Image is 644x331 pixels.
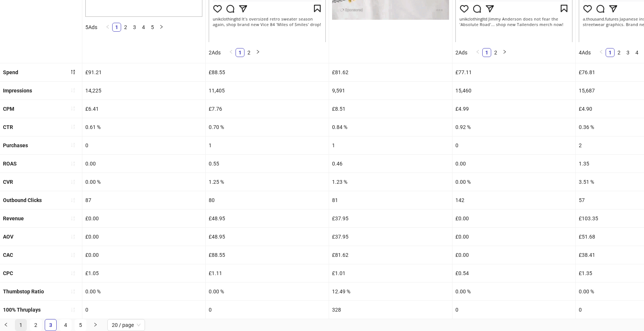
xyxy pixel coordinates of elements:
b: CPM [3,106,14,112]
a: 4 [139,23,148,31]
span: 5 Ads [85,24,97,30]
div: £8.51 [329,100,452,118]
li: Next Page [157,23,166,32]
li: Previous Page [103,23,112,32]
li: 3 [624,48,632,57]
span: sort-ascending [70,179,76,185]
div: £37.95 [329,228,452,246]
div: £6.41 [82,100,205,118]
div: 0.00 % [452,173,575,191]
b: Impressions [3,88,32,94]
li: Next Page [89,319,101,331]
span: sort-ascending [70,161,76,166]
li: 2 [244,48,253,57]
div: Page Size [107,319,145,331]
div: 0.00 % [82,173,205,191]
div: £0.00 [82,246,205,264]
div: 0 [82,301,205,319]
span: sort-ascending [70,106,76,111]
span: left [229,50,233,54]
div: £91.21 [82,63,205,81]
div: £4.99 [452,100,575,118]
li: Next Page [500,48,509,57]
div: £48.95 [206,228,329,246]
b: AOV [3,234,13,240]
div: £37.95 [329,209,452,227]
span: right [93,322,98,327]
a: 2 [492,48,500,57]
li: 2 [491,48,500,57]
div: 0.61 % [82,118,205,136]
li: Previous Page [227,48,236,57]
div: 0.00 [82,155,205,173]
b: Spend [3,69,18,75]
div: 80 [206,191,329,209]
a: 1 [113,23,121,31]
div: £81.62 [329,63,452,81]
b: CAC [3,252,13,258]
li: 2 [121,23,130,32]
div: 0.00 % [452,283,575,300]
span: right [502,50,507,54]
a: 2 [121,23,130,31]
li: 2 [30,319,42,331]
a: 2 [245,48,253,57]
a: 3 [624,48,632,57]
div: £88.55 [206,246,329,264]
li: 1 [112,23,121,32]
div: £1.01 [329,264,452,282]
span: sort-ascending [70,124,76,129]
li: 1 [606,48,615,57]
li: 4 [139,23,148,32]
span: 20 / page [112,319,141,331]
b: Outbound Clicks [3,197,42,203]
span: sort-ascending [70,252,76,258]
button: left [473,48,482,57]
a: 2 [615,48,623,57]
button: right [500,48,509,57]
div: £88.55 [206,63,329,81]
div: 1 [206,136,329,154]
div: £0.00 [452,246,575,264]
div: 0.00 % [206,283,329,300]
span: sort-ascending [70,216,76,221]
div: £1.05 [82,264,205,282]
li: Previous Page [597,48,606,57]
button: right [253,48,262,57]
a: 1 [15,319,26,331]
div: 0.70 % [206,118,329,136]
span: sort-ascending [70,234,76,239]
div: 0.84 % [329,118,452,136]
span: left [599,50,603,54]
span: sort-ascending [70,271,76,276]
b: CPC [3,270,13,276]
b: CVR [3,179,13,185]
div: 142 [452,191,575,209]
b: Thumbstop Ratio [3,289,44,294]
a: 1 [236,48,244,57]
div: 15,460 [452,82,575,100]
div: £48.95 [206,209,329,227]
b: 100% Thruplays [3,307,41,313]
span: sort-ascending [70,198,76,203]
a: 4 [60,319,71,331]
span: sort-ascending [70,142,76,148]
div: £0.00 [82,209,205,227]
div: 12.49 % [329,283,452,300]
div: 14,225 [82,82,205,100]
div: 81 [329,191,452,209]
span: right [256,50,260,54]
div: 0.55 [206,155,329,173]
b: CTR [3,124,13,130]
div: £0.00 [452,228,575,246]
a: 1 [606,48,614,57]
div: 0.00 [452,155,575,173]
div: 1.23 % [329,173,452,191]
a: 4 [633,48,641,57]
div: £7.76 [206,100,329,118]
div: 1 [329,136,452,154]
b: Purchases [3,142,28,148]
div: £0.00 [452,209,575,227]
li: 1 [236,48,244,57]
div: 0 [206,301,329,319]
